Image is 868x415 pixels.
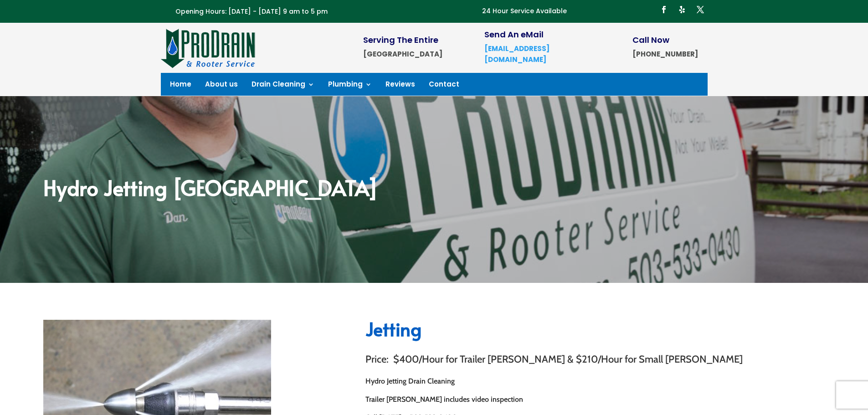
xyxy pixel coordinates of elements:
[363,34,438,46] span: Serving The Entire
[632,49,698,59] strong: [PHONE_NUMBER]
[365,376,825,394] p: Hydro Jetting Drain Cleaning
[43,177,825,202] h2: Hydro Jetting [GEOGRAPHIC_DATA]
[365,316,421,341] span: Jetting
[484,44,550,64] a: [EMAIL_ADDRESS][DOMAIN_NAME]
[365,394,825,405] p: Trailer [PERSON_NAME] includes video inspection
[205,81,238,91] a: About us
[385,81,415,91] a: Reviews
[693,2,708,17] a: Follow on X
[484,29,544,40] span: Send An eMail
[429,81,459,91] a: Contact
[482,6,567,17] p: 24 Hour Service Available
[175,7,328,16] span: Opening Hours: [DATE] - [DATE] 9 am to 5 pm
[675,2,689,17] a: Follow on Yelp
[161,27,256,68] img: site-logo-100h
[632,34,669,46] span: Call Now
[363,49,442,59] strong: [GEOGRAPHIC_DATA]
[170,81,191,91] a: Home
[328,81,372,91] a: Plumbing
[252,81,314,91] a: Drain Cleaning
[365,354,825,369] h3: Price: $400/Hour for Trailer [PERSON_NAME] & $210/Hour for Small [PERSON_NAME]
[657,2,671,17] a: Follow on Facebook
